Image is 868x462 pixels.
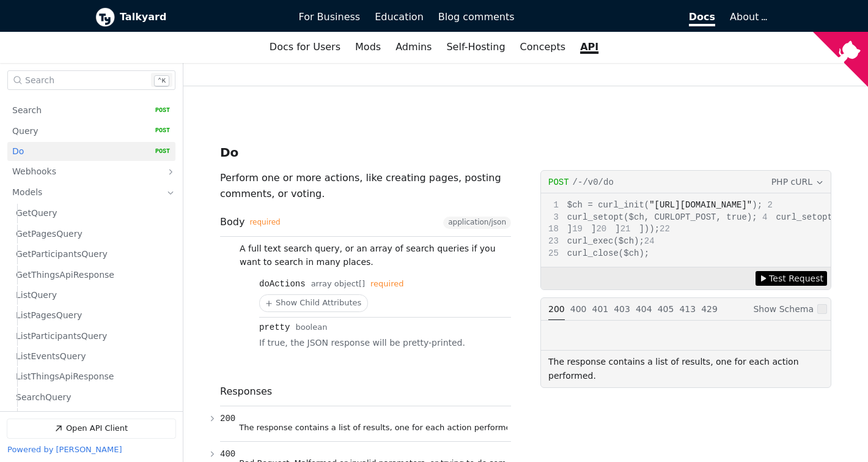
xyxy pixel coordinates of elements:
[658,304,674,314] span: 405
[16,208,57,220] span: GetQuery
[12,163,153,182] a: Webhooks
[12,122,170,141] a: Query POST
[12,105,42,117] span: Search
[375,11,424,23] span: Education
[292,7,368,28] a: For Business
[770,175,825,189] button: PHP cURL
[16,347,170,366] a: ListEventsQuery
[220,406,511,441] button: 200 The response contains a list of results, one for each action performed.
[259,322,290,332] div: pretty
[596,224,620,234] span: ]
[158,78,162,85] span: ⌃
[16,330,107,342] span: ListParticipantsQuery
[679,304,696,314] span: 413
[756,271,827,286] button: Test Request
[7,419,175,438] a: Open API Client
[220,384,511,398] div: Responses
[16,368,170,387] a: ListThingsApiResponse
[370,280,403,289] div: required
[220,145,238,160] h3: Do
[16,248,108,260] span: GetParticipantsQuery
[146,106,170,115] span: POST
[749,298,831,320] label: Show Schema
[239,421,507,434] p: The response contains a list of results, one for each action performed.
[573,177,614,187] span: /-/v0/do
[154,75,169,87] kbd: k
[12,146,24,157] span: Do
[16,310,82,322] span: ListPagesQuery
[146,147,170,156] span: POST
[220,449,235,459] span: 400
[16,289,57,301] span: ListQuery
[522,7,723,28] a: Docs
[16,307,170,326] a: ListPagesQuery
[16,245,170,264] a: GetParticipantsQuery
[367,7,431,28] a: Education
[16,351,86,362] span: ListEventsQuery
[7,445,122,455] a: Powered by [PERSON_NAME]
[16,228,83,240] span: GetPagesQuery
[573,37,606,58] a: API
[295,323,327,332] span: boolean
[16,327,170,346] a: ListParticipantsQuery
[311,280,365,289] span: array object[]
[220,217,281,228] span: Body
[689,11,715,26] span: Docs
[16,269,114,281] span: GetThingsApiResponse
[348,37,388,58] a: Mods
[220,414,235,423] span: 200
[240,242,511,270] p: A full text search query, or an array of search queries if you want to search in many places.
[25,75,54,85] span: Search
[548,236,644,246] span: curl_exec($ch);
[439,37,512,58] a: Self-Hosting
[548,200,762,210] span: $ch = curl_init( );
[299,11,361,23] span: For Business
[771,175,812,188] span: PHP cURL
[16,286,170,305] a: ListQuery
[548,355,823,383] p: The response contains a list of results, one for each action performed.
[16,371,114,383] span: ListThingsApiResponse
[701,304,718,314] span: 429
[548,304,565,314] span: 200
[448,218,506,227] span: application/json
[12,125,39,137] span: Query
[12,142,170,161] a: Do POST
[548,177,569,187] span: post
[431,7,522,28] a: Blog comments
[16,204,170,223] a: GetQuery
[260,295,367,311] button: Show Child Attributes
[95,7,115,27] img: Talkyard logo
[730,11,765,23] a: About
[16,388,170,407] a: SearchQuery
[146,127,170,136] span: POST
[16,225,170,244] a: GetPagesQuery
[548,224,572,234] span: ]
[95,7,282,27] a: Talkyard logoTalkyard
[12,187,42,199] span: Models
[548,248,649,258] span: curl_close($ch);
[572,224,596,234] span: ]
[614,304,630,314] span: 403
[16,266,170,285] a: GetThingsApiResponse
[438,11,515,23] span: Blog comments
[12,102,170,121] a: Search POST
[262,37,348,58] a: Docs for Users
[513,37,573,58] a: Concepts
[249,218,280,227] div: required
[548,212,757,222] span: curl_setopt($ch, CURLOPT_POST, true);
[220,170,511,202] p: Perform one or more actions, like creating pages, posting comments, or voting.
[388,37,439,58] a: Admins
[769,272,823,285] span: Test Request
[16,408,170,427] a: SearchQueryApiResponse
[636,304,652,314] span: 404
[259,279,306,289] div: doActions
[12,184,153,203] a: Models
[12,166,56,178] span: Webhooks
[16,392,72,403] span: SearchQuery
[259,336,511,350] p: If true, the JSON response will be pretty-printed.
[620,224,660,234] span: ]));
[120,9,282,25] b: Talkyard
[649,200,752,210] span: "[URL][DOMAIN_NAME]"
[592,304,608,314] span: 401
